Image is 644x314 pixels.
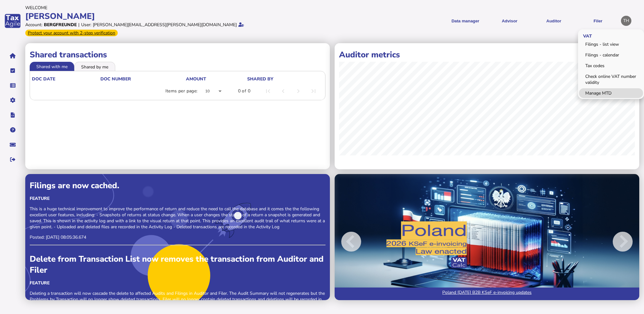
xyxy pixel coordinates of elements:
[579,39,643,49] a: Filings - list view
[25,5,320,11] div: Welcome
[335,174,639,300] img: Image for blog post: Poland Feb 2026 B2B KSeF e-invoicing updates
[30,49,325,60] h1: Shared transactions
[579,72,643,87] a: Check online VAT number validity
[247,76,322,82] div: shared by
[579,61,643,71] a: Tax codes
[30,290,325,308] p: Deleting a transaction will now cascade the delete to affected Audits and Filings in Auditor and ...
[586,178,639,305] button: Next
[30,253,325,276] div: Delete from Transaction List now removes the transaction from Auditor and Filer
[238,88,250,94] div: 0 of 0
[6,49,19,62] button: Home
[6,153,19,166] button: Sign out
[6,123,19,137] button: Help pages
[335,288,639,300] a: Poland [DATE] B2B KSeF e-invoicing updates
[323,13,618,29] menu: navigate products
[186,76,206,82] div: Amount
[579,88,643,98] a: Manage MTD
[186,76,247,82] div: Amount
[445,13,485,29] button: Shows a dropdown of Data manager options
[6,79,19,92] button: Data manager
[32,76,100,82] div: doc date
[30,280,325,286] div: Feature
[30,180,325,191] div: Filings are now cached.
[100,76,185,82] div: doc number
[44,22,77,28] div: Bergfreunde
[6,138,19,151] button: Raise a support ticket
[238,22,244,27] i: Email verified
[30,234,325,240] p: Posted: [DATE] 08:05:36.674
[30,195,325,201] div: Feature
[579,50,643,60] a: Filings - calendar
[335,178,388,305] button: Previous
[30,206,325,230] p: This is a huge technical improvement to improve the performance of return and reduce the need to ...
[30,62,74,71] li: Shared with me
[534,13,574,29] button: Auditor
[247,76,273,82] div: shared by
[6,64,19,77] button: Tasks
[165,88,198,94] div: Items per page:
[25,11,320,22] div: [PERSON_NAME]
[25,30,118,36] div: From Oct 1, 2025, 2-step verification will be required to login. Set it up now...
[6,94,19,107] button: Manage settings
[100,76,131,82] div: doc number
[621,16,631,26] div: Profile settings
[490,13,529,29] button: Shows a dropdown of VAT Advisor options
[25,22,42,28] div: Account:
[578,28,595,43] span: VAT
[74,62,115,71] li: Shared by me
[81,22,91,28] div: User:
[32,76,55,82] div: doc date
[578,13,618,29] button: Filer
[78,22,80,28] div: |
[339,49,635,60] h1: Auditor metrics
[6,108,19,122] button: Developer hub links
[93,22,237,28] div: [PERSON_NAME][EMAIL_ADDRESS][PERSON_NAME][DOMAIN_NAME]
